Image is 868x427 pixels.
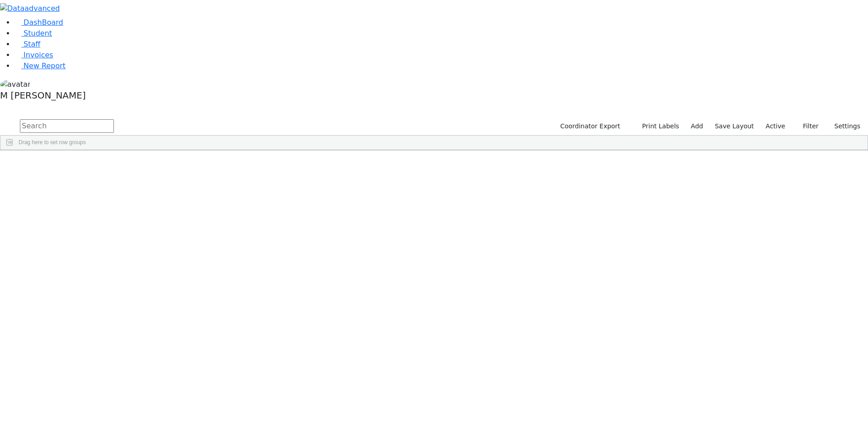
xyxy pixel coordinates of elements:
[823,119,864,133] button: Settings
[762,119,789,133] label: Active
[14,40,40,48] a: Staff
[14,29,52,38] a: Student
[24,29,52,38] span: Student
[14,61,66,70] a: New Report
[14,18,63,27] a: DashBoard
[24,40,40,48] span: Staff
[20,119,114,133] input: Search
[24,51,53,59] span: Invoices
[24,18,63,27] span: DashBoard
[711,119,758,133] button: Save Layout
[24,61,66,70] span: New Report
[554,119,624,133] button: Coordinator Export
[687,119,707,133] a: Add
[19,139,86,145] span: Drag here to set row groups
[632,119,683,133] button: Print Labels
[791,119,823,133] button: Filter
[14,51,53,59] a: Invoices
